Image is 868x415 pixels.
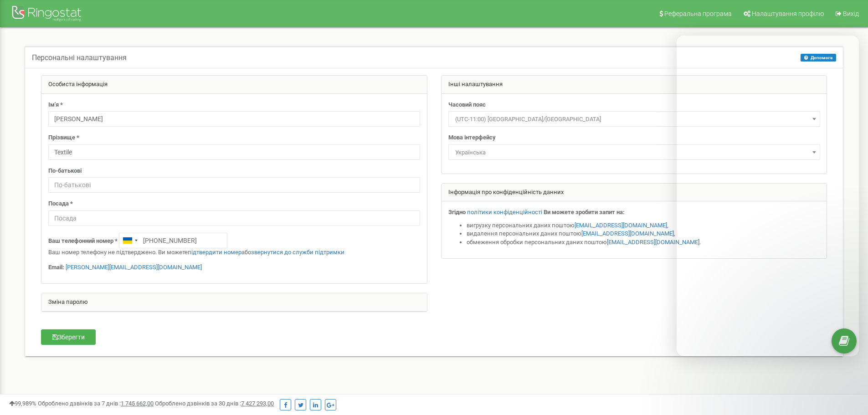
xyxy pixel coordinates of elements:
[448,144,820,160] span: Українська
[32,54,127,62] h5: Персональні налаштування
[121,400,154,407] u: 1 745 662,00
[48,200,73,208] label: Посада *
[442,184,827,202] div: Інформація про конфіденційність данних
[581,230,674,237] a: [EMAIL_ADDRESS][DOMAIN_NAME]
[119,233,227,248] input: +1-800-555-55-55
[452,146,817,159] span: Українська
[467,230,820,238] li: видалення персональних даних поштою ,
[251,249,344,256] a: звернутися до служби підтримки
[544,209,625,215] strong: Ви можете зробити запит на:
[677,36,859,356] iframe: Intercom live chat
[41,329,96,345] button: Зберегти
[752,10,824,17] span: Налаштування профілю
[452,113,817,126] span: (UTC-11:00) Pacific/Midway
[448,111,820,127] span: (UTC-11:00) Pacific/Midway
[837,364,859,385] iframe: Intercom live chat
[48,237,118,246] label: Ваш телефонний номер *
[48,144,420,160] input: Прізвище
[448,101,486,109] label: Часовий пояс
[38,400,154,407] span: Оброблено дзвінків за 7 днів :
[48,101,63,109] label: Ім'я *
[66,264,202,271] a: [PERSON_NAME][EMAIL_ADDRESS][DOMAIN_NAME]
[241,400,274,407] u: 7 427 293,00
[48,133,79,142] label: Прізвище *
[48,210,420,226] input: Посада
[9,400,36,407] span: 99,989%
[119,233,140,248] div: Telephone country code
[48,177,420,193] input: По-батькові
[607,239,699,246] a: [EMAIL_ADDRESS][DOMAIN_NAME]
[467,221,820,230] li: вигрузку персональних даних поштою ,
[48,167,82,175] label: По-батькові
[48,248,420,257] p: Ваш номер телефону не підтверджено. Ви можете або
[41,76,427,94] div: Особиста інформація
[448,133,496,142] label: Мова інтерфейсу
[448,209,466,215] strong: Згідно
[467,209,542,215] a: політики конфіденційності
[48,264,64,271] strong: Email:
[442,76,827,94] div: Інші налаштування
[188,249,241,256] a: підтвердити номер
[48,111,420,127] input: Ім'я
[664,10,732,17] span: Реферальна програма
[843,10,859,17] span: Вихід
[41,293,427,312] div: Зміна паролю
[467,238,820,247] li: обмеження обробки персональних даних поштою .
[575,222,667,229] a: [EMAIL_ADDRESS][DOMAIN_NAME]
[155,400,274,407] span: Оброблено дзвінків за 30 днів :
